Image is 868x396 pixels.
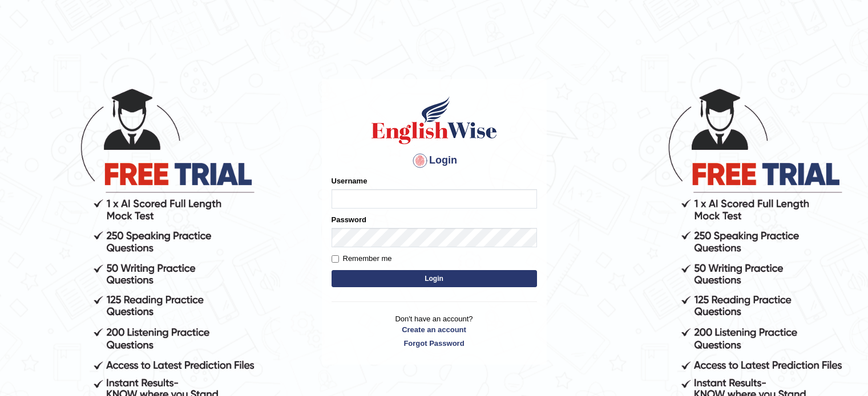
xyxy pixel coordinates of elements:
label: Username [332,175,368,186]
input: Remember me [332,255,339,263]
p: Don't have an account? [332,313,537,349]
label: Password [332,214,366,225]
button: Login [332,270,537,287]
a: Forgot Password [332,338,537,349]
img: Logo of English Wise sign in for intelligent practice with AI [369,95,499,146]
a: Create an account [332,324,537,335]
h4: Login [332,152,537,170]
label: Remember me [332,253,392,264]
